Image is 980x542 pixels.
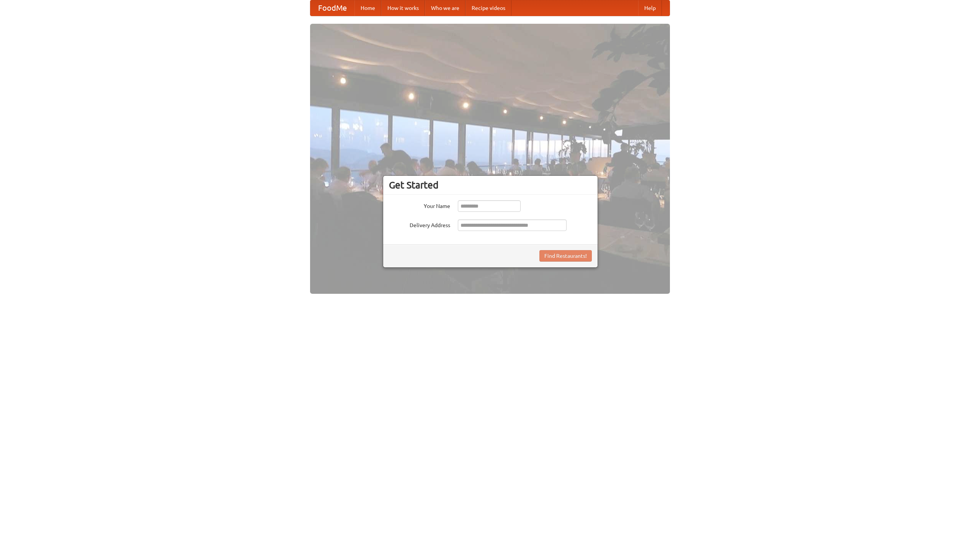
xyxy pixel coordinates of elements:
a: Home [354,0,381,16]
a: FoodMe [310,0,354,16]
a: How it works [381,0,425,16]
a: Who we are [425,0,465,16]
label: Your Name [389,200,450,210]
a: Help [638,0,662,16]
button: Find Restaurants! [539,250,592,262]
h3: Get Started [389,179,592,191]
label: Delivery Address [389,219,450,229]
a: Recipe videos [465,0,511,16]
